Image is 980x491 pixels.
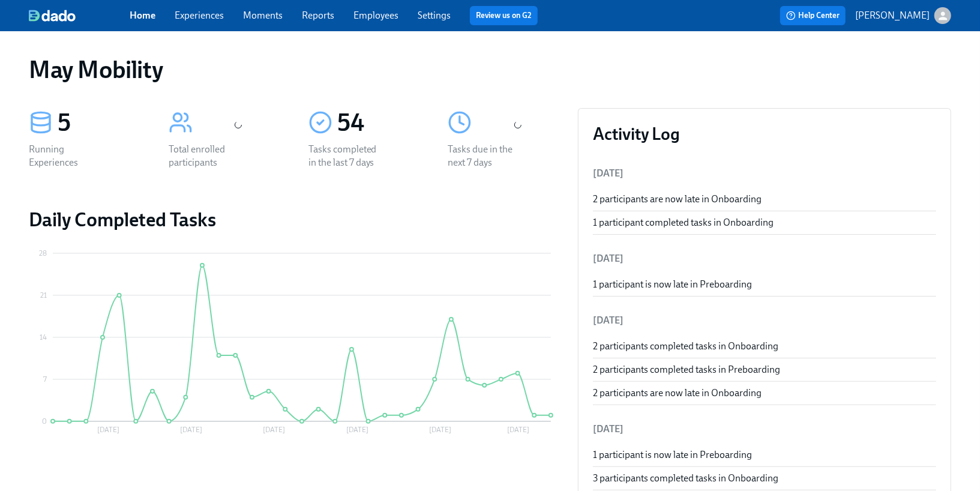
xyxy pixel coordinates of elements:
div: Running Experiences [29,143,106,169]
tspan: [DATE] [429,426,451,435]
div: 54 [337,108,419,138]
div: 5 [58,108,140,138]
div: 2 participants completed tasks in Onboarding [593,340,936,353]
div: 1 participant is now late in Preboarding [593,448,936,462]
a: Settings [418,10,451,21]
tspan: [DATE] [263,426,285,435]
button: [PERSON_NAME] [855,7,951,24]
span: Help Center [786,10,840,22]
li: [DATE] [593,306,936,335]
button: Review us on G2 [470,6,538,25]
span: [DATE] [593,167,624,179]
div: 2 participants are now late in Onboarding [593,193,936,206]
button: Help Center [780,6,846,25]
a: Home [130,10,155,21]
li: [DATE] [593,244,936,273]
div: 1 participant completed tasks in Onboarding [593,216,936,229]
tspan: 0 [42,417,47,426]
div: 2 participants are now late in Onboarding [593,387,936,400]
h2: Daily Completed Tasks [29,208,559,232]
tspan: [DATE] [180,426,202,435]
tspan: [DATE] [507,426,529,435]
h3: Activity Log [593,123,936,145]
div: Tasks due in the next 7 days [448,143,525,169]
div: Tasks completed in the last 7 days [308,143,385,169]
a: Experiences [175,10,224,21]
h1: May Mobility [29,55,163,84]
div: 3 participants completed tasks in Onboarding [593,472,936,485]
img: dado [29,10,76,22]
tspan: 14 [40,333,47,342]
tspan: [DATE] [97,426,119,435]
p: [PERSON_NAME] [855,9,930,22]
div: 2 participants completed tasks in Preboarding [593,363,936,376]
a: dado [29,10,130,22]
li: [DATE] [593,415,936,444]
tspan: [DATE] [346,426,368,435]
a: Employees [353,10,398,21]
div: Total enrolled participants [169,143,245,169]
div: 1 participant is now late in Preboarding [593,278,936,291]
tspan: 7 [43,375,47,384]
a: Reports [302,10,334,21]
a: Moments [243,10,283,21]
tspan: 28 [39,249,47,258]
tspan: 21 [40,291,47,300]
a: Review us on G2 [476,10,532,22]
